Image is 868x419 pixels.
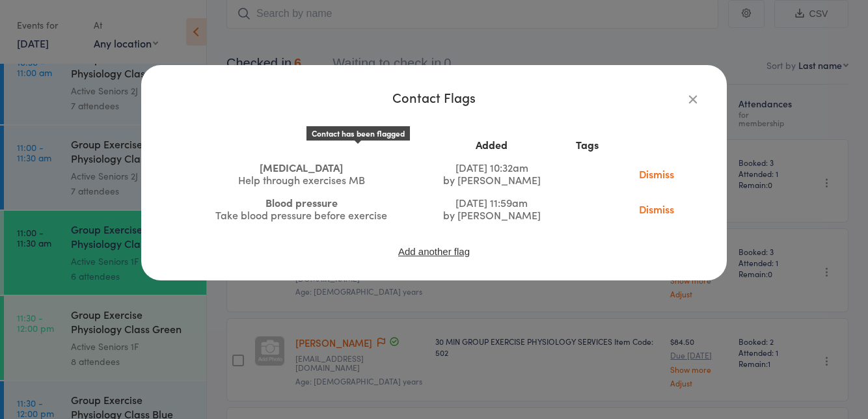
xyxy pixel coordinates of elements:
[420,156,563,191] td: [DATE] 10:32am by [PERSON_NAME]
[260,160,343,174] span: [MEDICAL_DATA]
[629,202,684,216] a: Dismiss this flag
[420,191,563,226] td: [DATE] 11:59am by [PERSON_NAME]
[397,246,471,257] button: Add another flag
[191,174,412,186] div: Help through exercises MB
[191,209,412,221] div: Take blood pressure before exercise
[167,91,701,103] div: Contact Flags
[563,133,612,156] th: Tags
[420,133,563,156] th: Added
[265,195,338,209] span: Blood pressure
[306,126,410,141] div: Contact has been flagged
[629,167,684,181] a: Dismiss this flag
